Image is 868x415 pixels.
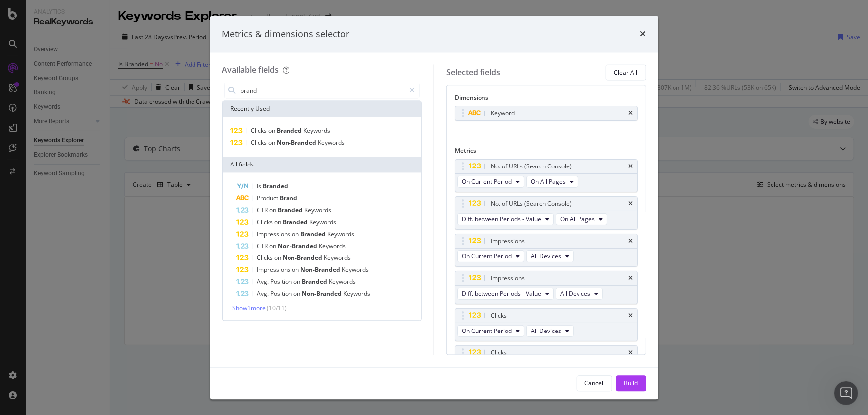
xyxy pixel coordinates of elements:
[271,290,294,298] span: Position
[491,311,507,321] div: Clicks
[280,194,298,203] span: Brand
[462,215,541,224] span: Diff. between Periods - Value
[257,254,275,262] span: Clicks
[257,278,271,286] span: Avg.
[629,238,633,244] div: times
[257,266,292,274] span: Impressions
[462,252,512,261] span: On Current Period
[269,139,277,147] span: on
[270,206,278,215] span: on
[302,290,344,298] span: Non-Branded
[457,176,524,188] button: On Current Period
[457,288,554,300] button: Diff. between Periods - Value
[223,157,422,173] div: All fields
[222,65,279,76] div: Available fields
[269,127,277,135] span: on
[257,218,275,227] span: Clicks
[301,266,342,274] span: Non-Branded
[629,350,633,356] div: times
[455,271,638,304] div: ImpressionstimesDiff. between Periods - ValueAll Devices
[531,252,561,261] span: All Devices
[629,111,633,117] div: times
[263,182,289,191] span: Branded
[257,182,263,191] span: Is
[606,65,646,81] button: Clear All
[457,325,524,337] button: On Current Period
[455,308,638,341] div: ClickstimesOn Current PeriodAll Devices
[491,162,572,171] div: No. of URLs (Search Console)
[455,94,638,106] div: Dimensions
[251,127,269,135] span: Clicks
[318,139,345,147] span: Keywords
[328,230,355,239] span: Keywords
[294,278,302,286] span: on
[834,381,858,405] iframe: Intercom live chat
[629,275,633,281] div: times
[240,83,405,98] input: Search by field name
[342,266,369,274] span: Keywords
[526,176,578,188] button: On All Pages
[344,290,371,298] span: Keywords
[457,213,554,225] button: Diff. between Periods - Value
[324,254,351,262] span: Keywords
[457,250,524,262] button: On Current Period
[585,379,604,387] div: Cancel
[455,234,638,267] div: ImpressionstimesOn Current PeriodAll Devices
[455,345,638,379] div: ClickstimesDiff. between Periods - ValueAll Devices
[277,139,318,147] span: Non-Branded
[251,139,269,147] span: Clicks
[294,290,302,298] span: on
[292,230,301,239] span: on
[491,109,515,119] div: Keyword
[629,201,633,207] div: times
[616,375,646,391] button: Build
[462,327,512,335] span: On Current Period
[455,196,638,230] div: No. of URLs (Search Console)timesDiff. between Periods - ValueOn All Pages
[560,215,595,224] span: On All Pages
[556,288,603,300] button: All Devices
[491,348,507,358] div: Clicks
[257,230,292,239] span: Impressions
[310,218,337,227] span: Keywords
[302,278,329,286] span: Branded
[629,313,633,319] div: times
[629,164,633,169] div: times
[275,218,283,227] span: on
[257,194,280,203] span: Product
[491,236,525,246] div: Impressions
[455,147,638,159] div: Metrics
[283,218,310,227] span: Branded
[526,250,574,262] button: All Devices
[275,254,283,262] span: on
[462,178,512,186] span: On Current Period
[283,254,324,262] span: Non-Branded
[560,290,590,298] span: All Devices
[210,16,658,399] div: modal
[455,159,638,192] div: No. of URLs (Search Console)timesOn Current PeriodOn All Pages
[257,206,270,215] span: CTR
[329,278,356,286] span: Keywords
[319,242,346,250] span: Keywords
[257,290,271,298] span: Avg.
[267,304,287,313] span: ( 10 / 11 )
[640,28,646,41] div: times
[455,106,638,121] div: Keywordtimes
[271,278,294,286] span: Position
[531,327,561,335] span: All Devices
[301,230,328,239] span: Branded
[556,213,607,225] button: On All Pages
[277,127,304,135] span: Branded
[531,178,566,186] span: On All Pages
[624,379,638,387] div: Build
[222,28,350,41] div: Metrics & dimensions selector
[257,242,270,250] span: CTR
[446,67,500,78] div: Selected fields
[491,199,572,209] div: No. of URLs (Search Console)
[614,68,638,77] div: Clear All
[278,242,319,250] span: Non-Branded
[305,206,332,215] span: Keywords
[491,273,525,283] div: Impressions
[223,101,422,117] div: Recently Used
[304,127,331,135] span: Keywords
[462,290,541,298] span: Diff. between Periods - Value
